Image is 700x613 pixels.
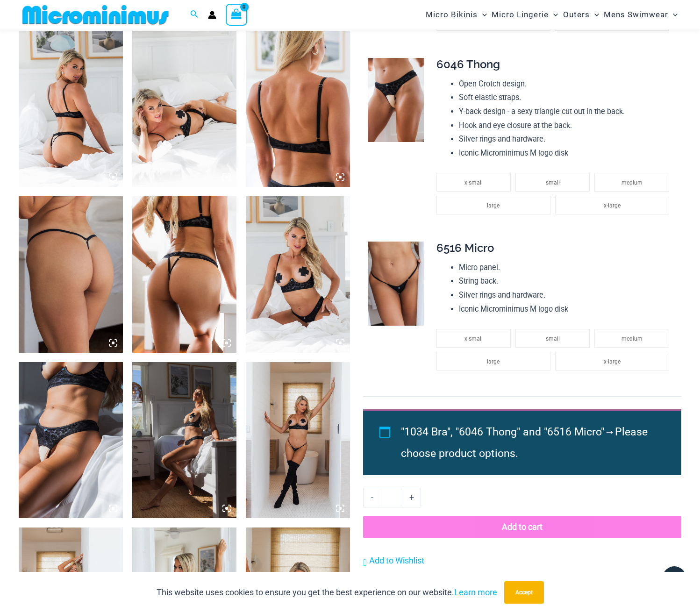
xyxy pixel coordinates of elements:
[19,196,123,352] img: Nights Fall Silver Leopard 6516 Micro
[504,581,544,604] button: Accept
[464,179,483,186] span: x-small
[190,9,199,21] a: Search icon link
[668,3,678,27] span: Menu Toggle
[489,3,560,27] a: Micro LingerieMenu ToggleMenu Toggle
[132,362,236,518] img: Nights Fall Silver Leopard 1036 Bra 6046 Thong
[563,3,590,27] span: Outers
[464,335,483,342] span: x-small
[19,4,172,25] img: MM SHOP LOGO FLAT
[19,362,123,518] img: Nights Fall Silver Leopard 1036 Bra 6046 Thong
[363,554,424,568] a: Add to Wishlist
[436,57,500,71] span: 6046 Thong
[621,179,643,186] span: medium
[401,426,604,438] span: "1034 Bra", "6046 Thong" and "6516 Micro"
[459,302,674,316] li: Iconic Microminimus M logo disk
[403,488,421,507] a: +
[604,358,621,365] span: x-large
[208,11,216,19] a: Account icon link
[594,173,669,192] li: medium
[19,31,123,187] img: Nights Fall Silver Leopard 1036 Bra 6046 Thong
[487,358,500,365] span: large
[601,3,680,27] a: Mens SwimwearMenu ToggleMenu Toggle
[515,329,590,348] li: small
[368,242,424,326] img: Nights Fall Silver Leopard 6516 Micro
[459,288,674,302] li: Silver rings and hardware.
[436,241,494,255] span: 6516 Micro
[546,179,560,186] span: small
[426,3,478,27] span: Micro Bikinis
[246,362,350,518] img: Nights Fall Silver Leopard 1036 Bra 6516 Micro
[436,196,550,214] li: large
[604,3,668,27] span: Mens Swimwear
[459,105,674,119] li: Y-back design - a sexy triangle cut out in the back.
[381,488,403,507] input: Product quantity
[401,421,660,464] li: →
[594,329,669,348] li: medium
[478,3,487,27] span: Menu Toggle
[246,196,350,352] img: Nights Fall Silver Leopard 1036 Bra 6046 Thong
[459,91,674,105] li: Soft elastic straps.
[422,1,681,28] nav: Site Navigation
[454,587,497,597] a: Learn more
[157,585,497,599] p: This website uses cookies to ensure you get the best experience on our website.
[369,556,424,565] span: Add to Wishlist
[590,3,599,27] span: Menu Toggle
[546,335,560,342] span: small
[132,196,236,352] img: Nights Fall Silver Leopard 1036 Bra 6046 Thong
[459,274,674,288] li: String back.
[555,196,669,214] li: x-large
[621,335,643,342] span: medium
[555,352,669,371] li: x-large
[436,329,511,348] li: x-small
[436,352,550,371] li: large
[246,31,350,187] img: Nights Fall Silver Leopard 1036 Bra
[487,202,500,209] span: large
[226,4,247,25] a: View Shopping Cart, empty
[561,3,601,27] a: OutersMenu ToggleMenu Toggle
[363,516,681,538] button: Add to cart
[459,119,674,133] li: Hook and eye closure at the back.
[436,173,511,192] li: x-small
[549,3,558,27] span: Menu Toggle
[363,488,381,507] a: -
[515,173,590,192] li: small
[459,132,674,146] li: Silver rings and hardware.
[459,146,674,160] li: Iconic Microminimus M logo disk
[368,58,424,142] img: Nights Fall Silver Leopard 6046 Thong
[132,31,236,187] img: Nights Fall Silver Leopard 1036 Bra 6046 Thong
[423,3,489,27] a: Micro BikinisMenu ToggleMenu Toggle
[459,77,674,91] li: Open Crotch design.
[492,3,549,27] span: Micro Lingerie
[459,261,674,275] li: Micro panel.
[604,202,621,209] span: x-large
[401,426,648,460] span: Please choose product options.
